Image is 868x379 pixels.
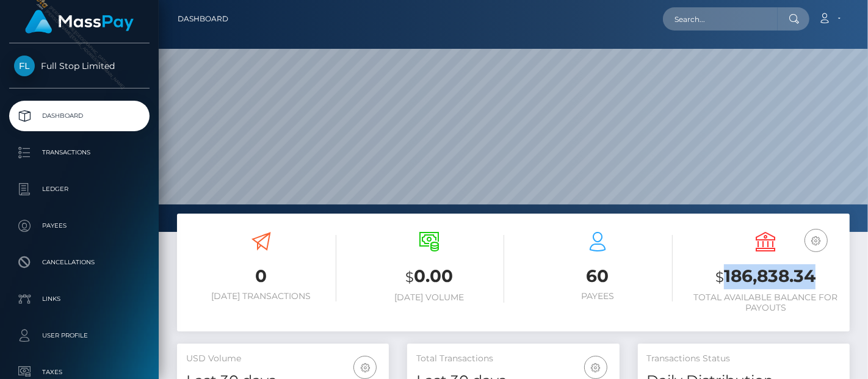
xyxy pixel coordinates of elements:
p: Payees [14,217,145,235]
a: Links [9,284,150,314]
h3: 186,838.34 [691,264,841,289]
a: Payees [9,211,150,241]
a: Dashboard [178,6,228,32]
p: User Profile [14,327,145,345]
h3: 0 [186,264,336,288]
h6: [DATE] Transactions [186,291,336,301]
input: Search... [663,7,778,31]
a: User Profile [9,320,150,351]
a: Dashboard [9,101,150,131]
p: Links [14,290,145,308]
p: Transactions [14,143,145,162]
img: MassPay Logo [25,10,134,34]
span: Full Stop Limited [9,60,150,71]
a: Ledger [9,174,150,204]
h6: [DATE] Volume [355,292,505,303]
small: $ [715,269,724,286]
p: Ledger [14,180,145,198]
small: $ [405,269,414,286]
p: Dashboard [14,107,145,125]
img: Full Stop Limited [14,56,35,76]
p: Cancellations [14,253,145,272]
h6: Total Available Balance for Payouts [691,292,841,313]
h5: USD Volume [186,353,380,365]
h5: Total Transactions [416,353,610,365]
h6: Payees [523,291,673,301]
h3: 0.00 [355,264,505,289]
h5: Transactions Status [647,353,841,365]
h3: 60 [523,264,673,288]
a: Cancellations [9,247,150,278]
a: Transactions [9,137,150,168]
